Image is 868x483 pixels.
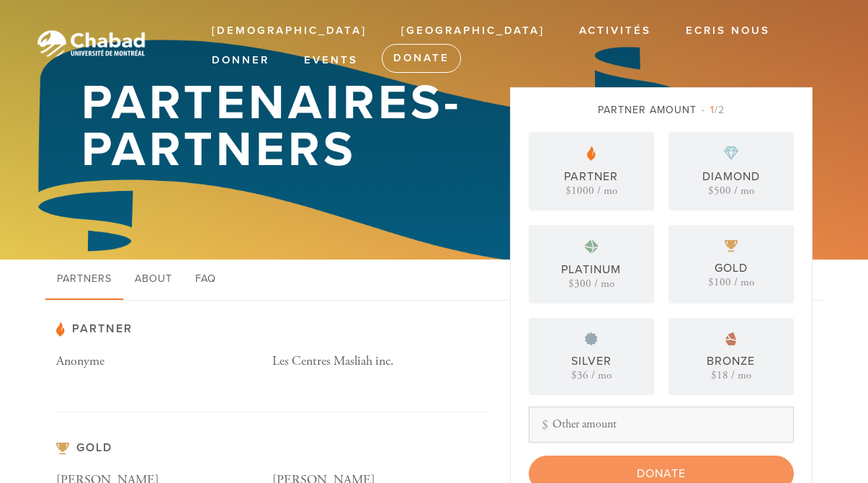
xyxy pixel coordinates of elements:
[565,185,617,196] div: $1000 / mo
[571,353,612,370] div: Silver
[725,240,738,252] img: pp-gold.svg
[56,322,65,337] img: pp-partner.svg
[585,332,598,345] img: pp-silver.svg
[81,80,463,173] h1: Partenaires-Partners
[56,441,488,455] h3: Gold
[715,260,748,277] div: Gold
[708,277,754,288] div: $100 / mo
[184,260,228,300] a: FAQ
[702,168,760,185] div: Diamond
[584,239,599,254] img: pp-platinum.svg
[293,47,369,74] a: Events
[711,370,751,381] div: $18 / mo
[724,146,738,161] img: pp-diamond.svg
[587,146,596,161] img: pp-partner.svg
[382,44,461,73] a: Donate
[710,104,715,116] span: 1
[201,17,377,45] a: [DEMOGRAPHIC_DATA]
[22,21,158,66] img: logo-white.png
[708,185,754,196] div: $500 / mo
[725,332,737,345] img: pp-bronze.svg
[568,278,614,289] div: $300 / mo
[529,407,794,443] input: Other amount
[390,17,555,45] a: [GEOGRAPHIC_DATA]
[529,102,794,118] div: Partner Amount
[201,47,280,74] a: Donner
[571,370,612,381] div: $36 / mo
[272,353,393,369] span: Les Centres Masliah inc.
[702,104,725,116] span: /2
[675,17,781,45] a: Ecris Nous
[56,322,488,337] h3: Partner
[123,260,184,300] a: About
[564,168,618,185] div: Partner
[56,351,272,372] p: Anonyme
[568,17,662,45] a: Activités
[561,261,621,278] div: Platinum
[707,353,755,370] div: Bronze
[56,443,69,455] img: pp-gold.svg
[45,260,123,300] a: Partners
